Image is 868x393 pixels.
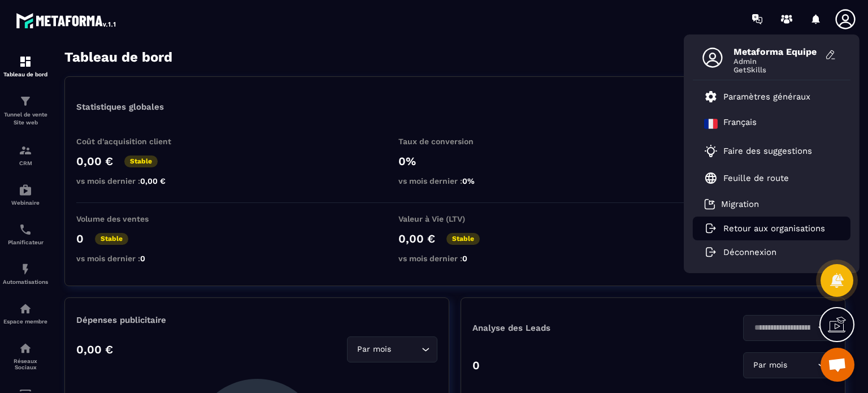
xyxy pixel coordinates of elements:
div: Search for option [347,336,437,362]
a: formationformationCRM [3,135,48,175]
span: Admin [734,57,818,66]
p: 0 [472,359,480,372]
input: Search for option [750,322,815,334]
p: Espace membre [3,318,48,325]
a: social-networksocial-networkRéseaux Sociaux [3,333,48,379]
p: Planificateur [3,239,48,245]
p: 0% [398,154,511,168]
p: Statistiques globales [76,102,164,112]
p: Dépenses publicitaire [76,315,437,325]
a: Migration [704,198,759,210]
p: 0,00 € [398,232,435,245]
img: formation [19,94,32,108]
span: 0,00 € [140,176,166,185]
input: Search for option [789,359,815,372]
p: Français [723,117,757,131]
span: Metaforma Equipe [734,46,818,57]
p: Faire des suggestions [723,146,812,156]
a: Feuille de route [704,171,789,185]
h3: Tableau de bord [64,49,172,65]
a: automationsautomationsAutomatisations [3,254,48,293]
p: CRM [3,160,48,166]
p: vs mois dernier : [76,254,189,263]
a: formationformationTableau de bord [3,46,48,86]
span: Par mois [354,343,393,356]
a: formationformationTunnel de vente Site web [3,86,48,135]
p: Webinaire [3,200,48,206]
a: automationsautomationsWebinaire [3,175,48,214]
p: Coût d'acquisition client [76,137,189,146]
a: Paramètres généraux [704,90,810,103]
span: Par mois [750,359,789,372]
span: 0 [140,254,145,263]
p: 0,00 € [76,154,113,168]
p: Stable [446,233,480,245]
a: schedulerschedulerPlanificateur [3,214,48,254]
div: Search for option [743,315,834,341]
img: logo [16,10,118,31]
p: Déconnexion [723,247,776,257]
p: Retour aux organisations [723,223,825,234]
p: vs mois dernier : [398,176,511,185]
p: Stable [95,233,128,245]
p: Tunnel de vente Site web [3,111,48,127]
img: formation [19,55,32,68]
a: Faire des suggestions [704,144,825,158]
img: automations [19,262,32,276]
p: Feuille de route [723,173,789,183]
span: GetSkills [734,66,818,74]
p: 0,00 € [76,343,113,356]
p: Automatisations [3,279,48,285]
p: Stable [124,156,158,167]
img: automations [19,183,32,197]
a: Retour aux organisations [704,223,825,234]
p: Analyse des Leads [472,323,653,333]
img: formation [19,144,32,157]
p: Migration [721,199,759,209]
span: 0% [462,176,475,185]
p: Paramètres généraux [723,92,810,102]
p: vs mois dernier : [398,254,511,263]
input: Search for option [393,343,419,356]
a: automationsautomationsEspace membre [3,293,48,333]
p: Tableau de bord [3,71,48,77]
p: vs mois dernier : [76,176,189,185]
p: Taux de conversion [398,137,511,146]
span: 0 [462,254,467,263]
p: Volume des ventes [76,214,189,223]
img: scheduler [19,223,32,236]
div: Search for option [743,352,834,378]
img: automations [19,302,32,316]
p: Réseaux Sociaux [3,358,48,370]
p: Valeur à Vie (LTV) [398,214,511,223]
p: 0 [76,232,84,245]
div: Ouvrir le chat [821,348,854,382]
img: social-network [19,342,32,355]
